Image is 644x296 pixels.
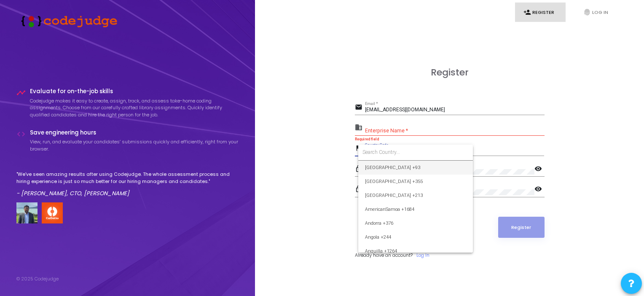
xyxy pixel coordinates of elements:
[365,230,466,244] span: Angola +244
[362,148,469,156] input: Search Country...
[365,188,466,202] span: [GEOGRAPHIC_DATA] +213
[365,202,466,216] span: AmericanSamoa +1684
[365,244,466,258] span: Anguilla +1264
[365,161,466,175] span: [GEOGRAPHIC_DATA] +93
[365,175,466,188] span: [GEOGRAPHIC_DATA] +355
[365,216,466,230] span: Andorra +376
